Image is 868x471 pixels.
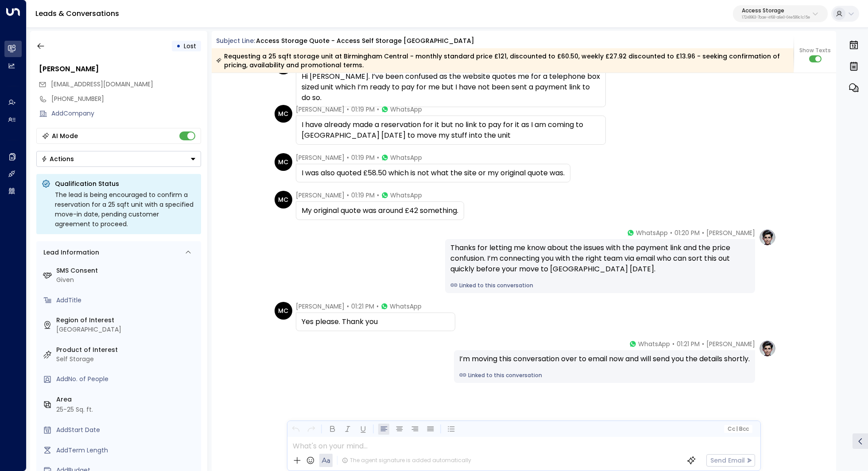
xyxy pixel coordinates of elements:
div: I have already made a reservation for it but no link to pay for it as I am coming to [GEOGRAPHIC_... [302,120,600,141]
div: I was also quoted £58.50 which is not what the site or my original quote was. [302,168,565,178]
div: Access Storage Quote - Access Self Storage [GEOGRAPHIC_DATA] [256,36,474,46]
span: • [377,191,379,200]
div: Self Storage [56,355,198,364]
div: My original quote was around £42 something. [302,205,458,216]
span: [PERSON_NAME] [706,340,755,348]
label: Product of Interest [56,345,198,355]
span: [PERSON_NAME] [296,302,345,311]
span: Cc Bcc [727,426,748,432]
span: Subject Line: [216,36,255,45]
div: Hi [PERSON_NAME]. I’ve been confused as the website quotes me for a telephone box sized unit whic... [302,71,600,103]
button: Cc|Bcc [724,425,752,433]
span: • [376,302,379,311]
span: • [377,153,379,162]
span: 01:20 PM [674,228,700,237]
span: WhatsApp [390,105,422,114]
span: [PERSON_NAME] [296,105,345,114]
span: WhatsApp [390,153,422,162]
button: Redo [306,424,317,435]
span: 01:21 PM [677,340,700,348]
img: profile-logo.png [759,228,776,246]
div: AddCompany [51,109,201,118]
p: Access Storage [742,8,810,13]
a: Linked to this conversation [450,282,750,290]
div: Requesting a 25 sqft storage unit at Birmingham Central - monthly standard price £121, discounted... [216,52,789,69]
span: [PERSON_NAME] [296,191,345,200]
span: 01:19 PM [351,105,375,114]
a: Linked to this conversation [459,371,750,379]
div: The lead is being encouraged to confirm a reservation for a 25 sqft unit with a specified move-in... [55,190,196,229]
div: Actions [41,155,74,163]
span: 01:19 PM [351,153,375,162]
div: AI Mode [52,131,78,140]
div: [PERSON_NAME] [39,64,201,74]
span: Lost [184,42,196,50]
div: 25-25 Sq. ft. [56,405,93,414]
div: [GEOGRAPHIC_DATA] [56,325,198,334]
span: • [347,105,349,114]
span: [PERSON_NAME] [296,153,345,162]
label: Region of Interest [56,316,198,325]
span: mulamcam@gmail.com [51,80,153,89]
span: • [347,191,349,200]
span: WhatsApp [390,191,422,200]
span: 01:21 PM [351,302,374,311]
span: 01:19 PM [351,191,375,200]
div: The agent signature is added automatically [342,456,471,464]
p: 17248963-7bae-4f68-a6e0-04e589c1c15e [742,16,810,19]
label: Area [56,395,198,404]
label: SMS Consent [56,266,198,275]
div: AddTerm Length [56,446,198,455]
span: | [736,426,738,432]
div: Yes please. Thank you [302,317,449,327]
div: MC [275,153,292,171]
div: AddTitle [56,296,198,305]
span: [PERSON_NAME] [706,228,755,237]
div: AddNo. of People [56,374,198,384]
p: Qualification Status [55,179,196,188]
button: Undo [290,424,301,435]
span: • [347,302,349,311]
div: • [176,38,181,54]
div: [PHONE_NUMBER] [51,94,201,104]
div: MC [275,302,292,320]
div: Lead Information [40,248,99,257]
span: • [702,228,704,237]
div: Given [56,275,198,285]
span: • [672,340,674,348]
span: [EMAIL_ADDRESS][DOMAIN_NAME] [51,80,153,89]
div: MC [275,191,292,208]
div: MC [275,105,292,123]
div: AddStart Date [56,425,198,435]
span: WhatsApp [638,340,670,348]
img: profile-logo.png [759,340,776,357]
span: • [702,340,704,348]
span: • [347,153,349,162]
a: Leads & Conversations [35,8,119,19]
div: Thanks for letting me know about the issues with the payment link and the price confusion. I’m co... [450,243,750,274]
span: • [377,105,379,114]
div: Button group with a nested menu [36,151,201,167]
button: Actions [36,151,201,167]
span: • [670,228,672,237]
div: I’m moving this conversation over to email now and will send you the details shortly. [459,354,750,364]
span: WhatsApp [390,302,422,311]
span: WhatsApp [636,228,668,237]
span: Show Texts [799,46,831,54]
button: Access Storage17248963-7bae-4f68-a6e0-04e589c1c15e [733,5,828,22]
